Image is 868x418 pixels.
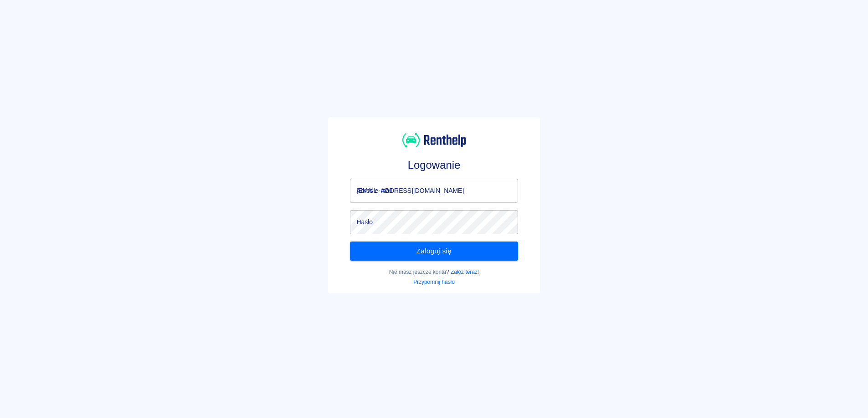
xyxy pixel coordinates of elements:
[402,132,466,149] img: Renthelp logo
[350,159,518,171] h3: Logowanie
[350,268,518,276] p: Nie masz jeszcze konta?
[413,279,455,285] a: Przypomnij hasło
[350,242,518,261] button: Zaloguj się
[451,269,479,275] a: Załóż teraz!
